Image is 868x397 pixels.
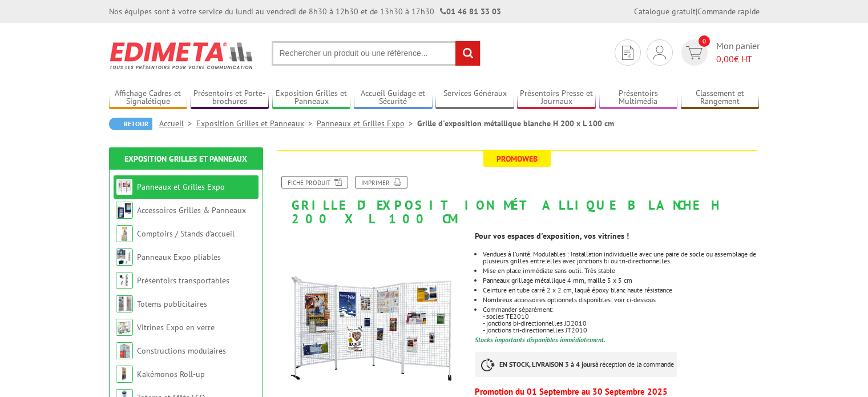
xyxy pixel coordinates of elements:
p: Panneaux grillage métallique 4 mm, maille 5 x 5 cm [483,277,759,284]
a: Panneaux Expo pliables [137,252,221,262]
strong: EN STOCK, LIVRAISON 3 à 4 jours [499,360,595,368]
a: Imprimer [355,176,407,189]
img: Panneaux et Grilles Expo [116,178,133,195]
a: Exposition Grilles et Panneaux [272,89,351,107]
font: Stocks importants disponibles immédiatement. [475,335,605,344]
a: Panneaux et Grilles Expo [137,182,225,192]
a: Présentoirs et Porte-brochures [191,89,269,107]
img: Accessoires Grilles & Panneaux [116,202,133,219]
div: Nos équipes sont à votre service du lundi au vendredi de 8h30 à 12h30 et de 13h30 à 17h30 [109,6,501,17]
a: Totems publicitaires [137,299,207,309]
span: 0 [699,35,710,47]
li: Ceinture en tube carré 2 x 2 cm, laqué époxy blanc haute résistance [483,287,759,294]
img: devis rapide [653,46,666,59]
a: Classement et Rangement [681,89,760,107]
a: devis rapide 0 Mon panier 0,00€ HT [679,39,760,66]
li: Mise en place immédiate sans outil. Très stable [483,267,759,274]
img: Vitrines Expo en verre [116,319,133,336]
img: Comptoirs / Stands d'accueil [116,225,133,242]
a: Accueil [159,118,196,129]
a: Vitrines Expo en verre [137,322,215,332]
li: Vendues à l'unité. Modulables : Installation individuelle avec une paire de socle ou assemblage d... [483,251,759,264]
strong: Pour vos espaces d'exposition, vos vitrines ! [475,231,629,241]
img: Constructions modulaires [116,342,133,359]
img: devis rapide [686,46,703,59]
input: rechercher [455,41,480,66]
a: Exposition Grilles et Panneaux [124,154,247,164]
li: Commander séparément: - socles TE2010 - jonctions bi-directionnelles JD2010 - jonctions tri-direc... [483,306,759,334]
input: Rechercher un produit ou une référence... [272,41,481,66]
a: Panneaux et Grilles Expo [317,118,417,129]
img: Edimeta [109,34,255,77]
a: Affichage Cadres et Signalétique [109,89,188,107]
a: Accessoires Grilles & Panneaux [137,205,246,215]
a: Kakémonos Roll-up [137,369,205,379]
p: à réception de la commande [475,352,677,377]
img: Kakémonos Roll-up [116,366,133,383]
p: Promotion du 01 Septembre au 30 Septembre 2025 [475,388,759,395]
img: Totems publicitaires [116,295,133,312]
a: Présentoirs Multimédia [599,89,678,107]
a: Services Généraux [435,89,514,107]
img: devis rapide [622,46,633,60]
span: € HT [716,53,760,66]
a: Constructions modulaires [137,346,226,356]
a: Catalogue gratuit [634,6,696,17]
a: Fiche produit [281,176,348,189]
li: Nombreux accessoires optionnels disponibles: voir ci-dessous [483,296,759,303]
div: | [634,6,760,17]
a: Retour [109,118,152,130]
img: Panneaux Expo pliables [116,248,133,266]
a: Présentoirs Presse et Journaux [517,89,596,107]
a: Présentoirs transportables [137,275,229,286]
strong: 01 46 81 33 03 [440,6,501,17]
a: Commande rapide [697,6,760,17]
img: Présentoirs transportables [116,272,133,289]
a: Comptoirs / Stands d'accueil [137,228,235,239]
li: Grille d'exposition métallique blanche H 200 x L 100 cm [417,118,614,129]
a: Accueil Guidage et Sécurité [354,89,433,107]
a: Exposition Grilles et Panneaux [196,118,317,129]
span: Mon panier [716,39,760,66]
span: Promoweb [483,151,551,167]
span: 0,00 [716,53,734,65]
